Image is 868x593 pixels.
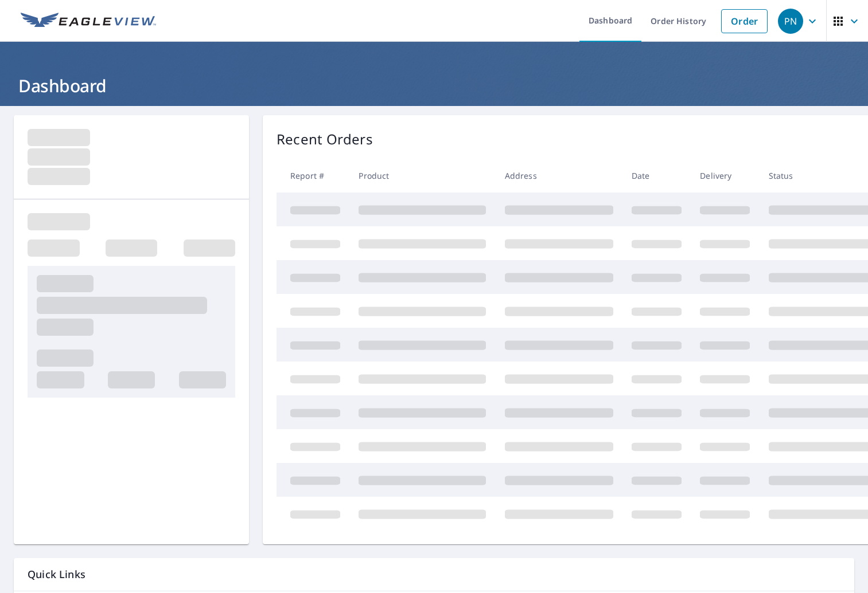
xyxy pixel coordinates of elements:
[28,567,840,582] p: Quick Links
[277,129,373,150] p: Recent Orders
[14,74,854,97] h1: Dashboard
[496,159,622,193] th: Address
[277,159,349,193] th: Report #
[721,9,768,33] a: Order
[622,159,691,193] th: Date
[778,9,803,34] div: PN
[691,159,759,193] th: Delivery
[21,13,156,30] img: EV Logo
[349,159,495,193] th: Product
